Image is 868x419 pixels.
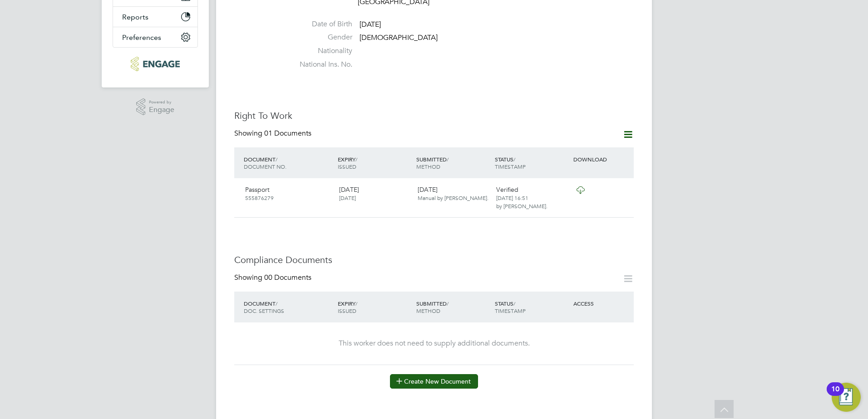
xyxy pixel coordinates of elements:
button: Preferences [113,27,197,47]
span: TIMESTAMP [495,163,526,170]
div: EXPIRY [335,151,414,175]
span: / [447,300,449,307]
button: Reports [113,7,197,27]
div: EXPIRY [335,295,414,319]
span: / [513,156,515,163]
div: DOWNLOAD [571,151,634,167]
div: [DATE] [335,182,414,205]
span: Manual by [PERSON_NAME]. [418,194,488,201]
button: Open Resource Center, 10 new notifications [832,383,861,412]
span: / [276,300,277,307]
div: 10 [831,389,839,401]
label: National Ins. No. [289,60,352,69]
label: Gender [289,33,352,42]
label: Date of Birth [289,19,352,29]
span: by [PERSON_NAME]. [496,202,547,209]
img: dovetailslate-logo-retina.png [131,57,179,71]
span: DOC. SETTINGS [244,307,284,314]
span: / [276,156,277,163]
div: ACCESS [571,295,634,312]
span: 00 Documents [264,273,311,282]
span: Reports [122,13,148,21]
div: STATUS [493,295,571,319]
a: Powered byEngage [136,98,175,116]
span: TIMESTAMP [495,307,526,314]
span: [DATE] [360,20,381,29]
div: DOCUMENT [242,295,335,319]
div: STATUS [493,151,571,175]
span: DOCUMENT NO. [244,163,286,170]
div: Showing [234,129,313,138]
div: Passport [242,182,335,205]
span: METHOD [416,307,440,314]
span: 555876279 [245,194,274,201]
a: Go to home page [113,57,198,71]
span: [DEMOGRAPHIC_DATA] [360,34,438,43]
span: Engage [149,106,174,114]
span: Verified [496,185,518,194]
div: This worker does not need to supply additional documents. [243,339,625,348]
span: / [513,300,515,307]
div: [DATE] [414,182,493,205]
span: 01 Documents [264,129,311,138]
span: / [355,300,357,307]
label: Nationality [289,46,352,56]
span: [DATE] [339,194,356,201]
span: / [447,156,449,163]
button: Create New Document [390,374,478,389]
h3: Right To Work [234,110,634,122]
div: Showing [234,273,313,283]
h3: Compliance Documents [234,254,634,266]
span: ISSUED [338,163,356,170]
div: DOCUMENT [242,151,335,175]
span: / [355,156,357,163]
div: SUBMITTED [414,151,493,175]
span: Powered by [149,98,174,106]
div: SUBMITTED [414,295,493,319]
span: METHOD [416,163,440,170]
span: [DATE] 16:51 [496,194,528,201]
span: Preferences [122,33,161,42]
span: ISSUED [338,307,356,314]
